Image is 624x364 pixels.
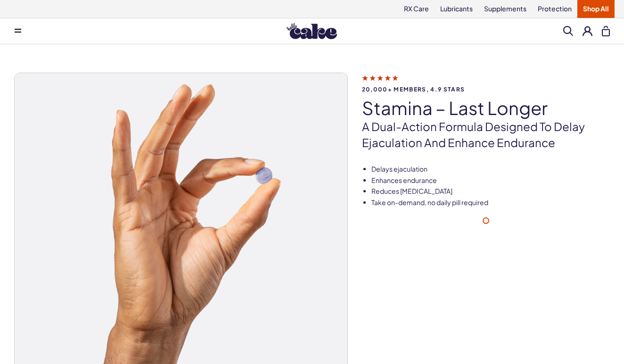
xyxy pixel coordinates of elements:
[371,176,610,185] li: Enhances endurance
[362,86,610,92] span: 20,000+ members, 4.9 stars
[362,74,610,92] a: 20,000+ members, 4.9 stars
[362,98,610,118] h1: Stamina – Last Longer
[371,165,610,174] li: Delays ejaculation
[371,198,610,207] li: Take on-demand, no daily pill required
[362,119,610,150] p: A dual-action formula designed to delay ejaculation and enhance endurance
[287,23,337,39] img: Hello Cake
[371,187,610,196] li: Reduces [MEDICAL_DATA]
